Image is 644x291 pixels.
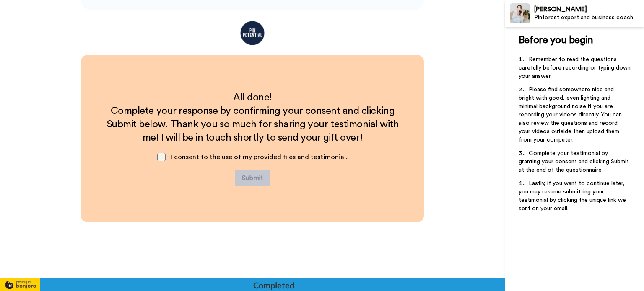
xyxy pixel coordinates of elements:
[106,106,401,143] span: Complete your response by confirming your consent and clicking Submit below. Thank you so much fo...
[519,150,631,173] span: Complete your testimonial by granting your consent and clicking Submit at the end of the question...
[534,5,644,13] div: [PERSON_NAME]
[519,57,632,79] span: Remember to read the questions carefully before recording or typing down your answer.
[510,3,530,23] img: Profile Image
[233,93,272,103] span: All done!
[171,154,348,160] span: I consent to the use of my provided files and testimonial.
[519,35,593,45] span: Before you begin
[519,87,623,143] span: Please find somewhere nice and bright with good, even lighting and minimal background noise if yo...
[519,180,628,211] span: Lastly, if you want to continue later, you may resume submitting your testimonial by clicking the...
[534,14,644,21] div: Pinterest expert and business coach
[253,279,293,291] div: Completed
[235,170,270,186] button: Submit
